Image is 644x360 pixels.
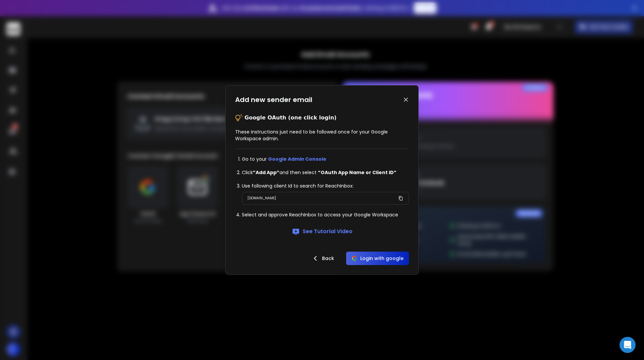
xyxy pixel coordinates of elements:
[306,252,339,265] button: Back
[235,114,243,122] img: tips
[242,169,409,176] li: Click and then select
[248,195,276,202] p: [DOMAIN_NAME]
[346,252,409,265] button: Login with google
[242,183,409,189] li: Use following client Id to search for ReachInbox:
[235,128,409,142] p: These instructions just need to be followed once for your Google Workspace admin.
[268,156,326,162] a: Google Admin Console
[253,169,279,176] strong: ”Add App”
[318,169,396,176] strong: “OAuth App Name or Client ID”
[292,227,353,236] a: See Tutorial Video
[245,114,336,122] p: Google OAuth (one click login)
[242,156,409,162] li: Go to your
[235,95,312,104] h1: Add new sender email
[242,211,409,218] li: Select and approve ReachInbox to access your Google Workspace
[620,337,636,353] div: Open Intercom Messenger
